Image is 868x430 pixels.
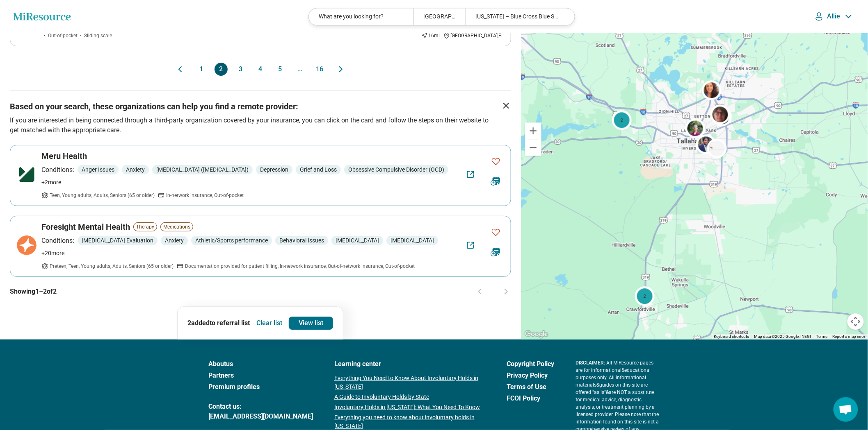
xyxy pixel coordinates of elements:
[160,222,193,231] span: Medications
[185,263,415,270] span: Documentation provided for patient filling, In-network insurance, Out-of-network insurance, Out-o...
[334,374,485,391] a: Everything You Need to Know About Involuntary Holds in [US_STATE]
[331,236,383,245] span: [MEDICAL_DATA]
[523,329,550,339] a: Open this area in Google Maps (opens a new window)
[195,63,208,76] button: 1
[525,122,541,139] button: Zoom in
[166,192,244,199] span: In-network insurance, Out-of-pocket
[313,63,326,76] button: 16
[507,359,554,369] a: Copyright Policy
[208,359,313,369] a: Aboutus
[41,150,87,162] h3: Meru Health
[256,165,292,174] span: Depression
[78,165,119,174] span: Anger Issues
[488,153,504,170] button: Favorite
[466,8,570,25] div: [US_STATE] – Blue Cross Blue Shield
[714,334,749,339] button: Keyboard shortcuts
[254,63,267,76] button: 4
[816,334,828,339] a: Terms (opens in new tab)
[84,32,112,39] span: Sliding scale
[50,263,174,270] span: Preteen, Teen, Young adults, Adults, Seniors (65 or older)
[253,317,286,330] button: Clear list
[234,63,247,76] button: 3
[175,63,185,76] button: Previous page
[421,32,440,39] div: 16 mi
[289,317,333,330] a: View list
[133,222,157,231] span: Therapy
[443,32,504,39] div: [GEOGRAPHIC_DATA] , FL
[10,145,511,206] a: FavoriteMeru HealthConditions:Anger IssuesAnxiety[MEDICAL_DATA] ([MEDICAL_DATA])DepressionGrief a...
[48,32,78,39] span: Out-of-pocket
[161,236,188,245] span: Anxiety
[334,393,485,401] a: A Guide to Involuntary Holds by State
[41,178,61,187] span: + 2 more
[208,412,313,421] a: [EMAIL_ADDRESS][DOMAIN_NAME]
[208,402,313,412] span: Contact us:
[50,192,155,199] span: Teen, Young adults, Adults, Seniors (65 or older)
[122,165,149,174] span: Anxiety
[309,8,413,25] div: What are you looking for?
[208,382,313,392] a: Premium profiles
[41,249,64,258] span: + 20 more
[274,63,287,76] button: 5
[191,236,272,245] span: Athletic/Sports performance
[488,224,504,241] button: Favorite
[10,277,511,306] div: Showing 1 – 2 of 2
[336,63,346,76] button: Next page
[344,165,448,174] span: Obsessive Compulsive Disorder (OCD)
[334,359,485,369] a: Learning center
[833,334,866,339] a: Report a map error
[275,236,328,245] span: Behavioral Issues
[507,382,554,392] a: Terms of Use
[78,236,158,245] span: [MEDICAL_DATA] Evaluation
[293,63,306,76] span: ...
[41,165,74,175] p: Conditions:
[827,12,841,20] p: Allie
[754,334,811,339] span: Map data ©2025 Google, INEGI
[507,394,554,403] a: FCOI Policy
[834,397,858,422] div: Open chat
[208,371,313,380] a: Partners
[334,403,485,412] a: Involuntary Holds in [US_STATE]: What You Need To Know
[523,329,550,339] img: Google
[41,236,74,246] p: Conditions:
[152,165,253,174] span: [MEDICAL_DATA] ([MEDICAL_DATA])
[501,287,511,296] button: Next page
[475,287,485,296] button: Previous page
[525,139,541,156] button: Zoom out
[635,286,655,306] div: 2
[386,236,438,245] span: [MEDICAL_DATA]
[413,8,466,25] div: [GEOGRAPHIC_DATA], [GEOGRAPHIC_DATA]
[215,63,228,76] button: 2
[187,318,250,328] p: 2 added
[41,221,130,233] h3: Foresight Mental Health
[507,371,554,380] a: Privacy Policy
[296,165,341,174] span: Grief and Loss
[576,360,604,366] span: DISCLAIMER
[10,216,511,277] a: FavoriteForesight Mental HealthTherapyMedicationsConditions:[MEDICAL_DATA] EvaluationAnxietyAthle...
[612,110,631,130] div: 2
[847,313,864,330] button: Map camera controls
[210,319,250,327] span: to referral list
